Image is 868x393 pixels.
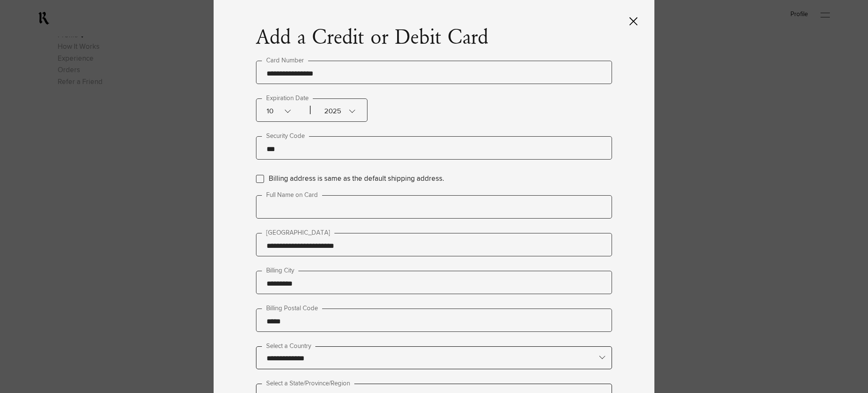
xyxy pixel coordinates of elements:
label: Select a Country [262,341,315,351]
label: Card Number [262,56,308,66]
label: Expiration Date [262,93,313,104]
label: [GEOGRAPHIC_DATA] [262,228,334,238]
label: Security Code [262,131,309,141]
label: Billing Postal Code [262,303,322,314]
label: Billing address is same as the default shipping address. [269,173,444,185]
label: Select a State/Province/Region [262,379,354,389]
span: Add a Credit or Debit Card [256,25,488,51]
label: Full Name on Card [262,190,322,200]
label: Billing City [262,266,298,276]
div: 2025 [309,99,351,121]
div: 10 [267,99,309,121]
